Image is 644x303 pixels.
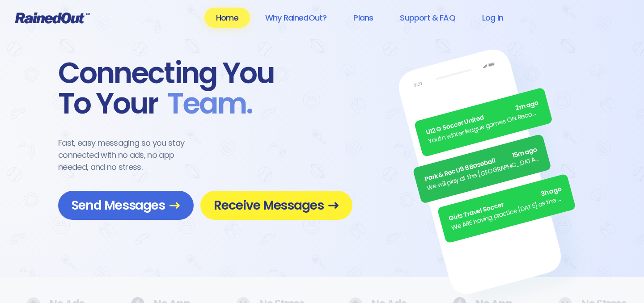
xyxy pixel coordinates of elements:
[342,8,385,28] a: Plans
[254,8,339,28] a: Why RainedOut?
[58,191,194,220] a: Send Messages
[425,98,540,138] div: U12 G Soccer United
[58,137,201,173] div: Fast, easy messaging so you stay connected with no ads, no app needed, and no stress.
[214,198,339,213] span: Receive Messages
[470,8,515,28] a: Log In
[72,198,180,213] span: Send Messages
[515,98,540,114] span: 2m ago
[158,88,252,119] span: Team .
[424,145,538,184] div: Park & Rec U9 B Baseball
[388,8,466,28] a: Support & FAQ
[58,58,352,119] div: Connecting You To Your
[200,191,352,220] a: Receive Messages
[511,145,538,160] span: 15m ago
[427,107,542,147] div: Youth winter league games ON. Recommend running shoes/sneakers for players as option for footwear.
[540,185,563,199] span: 3h ago
[448,185,563,224] div: Girls Travel Soccer
[426,154,541,193] div: We will play at the [GEOGRAPHIC_DATA]. Wear white, be at the field by 5pm.
[450,194,565,233] div: We ARE having practice [DATE] as the sun is finally out.
[204,8,250,28] a: Home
